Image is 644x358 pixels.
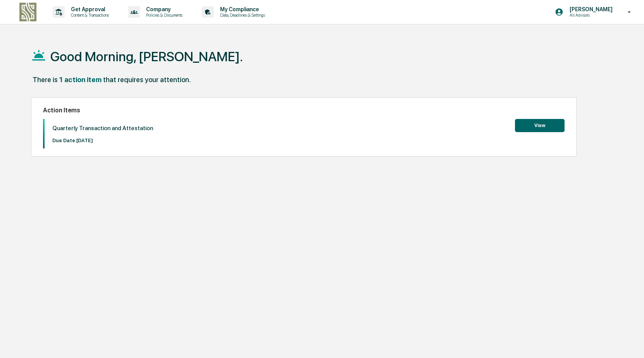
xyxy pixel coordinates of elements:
img: logo [19,3,37,21]
h1: Good Morning, [PERSON_NAME]. [50,49,243,64]
button: View [515,119,565,132]
p: My Compliance [214,6,269,12]
p: Policies & Documents [140,12,186,18]
p: [PERSON_NAME] [563,6,616,12]
p: Content & Transactions [65,12,113,18]
div: that requires your attention. [103,76,191,84]
a: View [515,121,565,129]
p: Data, Deadlines & Settings [214,12,269,18]
div: There is [33,76,58,84]
h2: Action Items [43,107,565,114]
p: All Advisors [563,12,616,18]
p: Due Date: [DATE] [52,138,153,143]
div: 1 action item [59,76,102,84]
p: Company [140,6,186,12]
p: Get Approval [65,6,113,12]
p: Quarterly Transaction and Attestation [52,125,153,132]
